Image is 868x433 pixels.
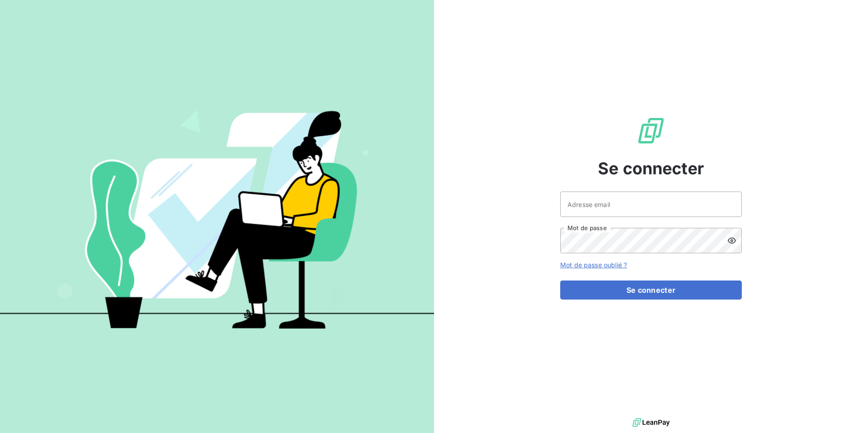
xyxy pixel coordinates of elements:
[560,192,742,217] input: placeholder
[636,116,666,145] img: Logo LeanPay
[598,156,704,181] span: Se connecter
[632,416,670,429] img: logo
[560,261,627,269] a: Mot de passe oublié ?
[560,280,742,300] button: Se connecter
